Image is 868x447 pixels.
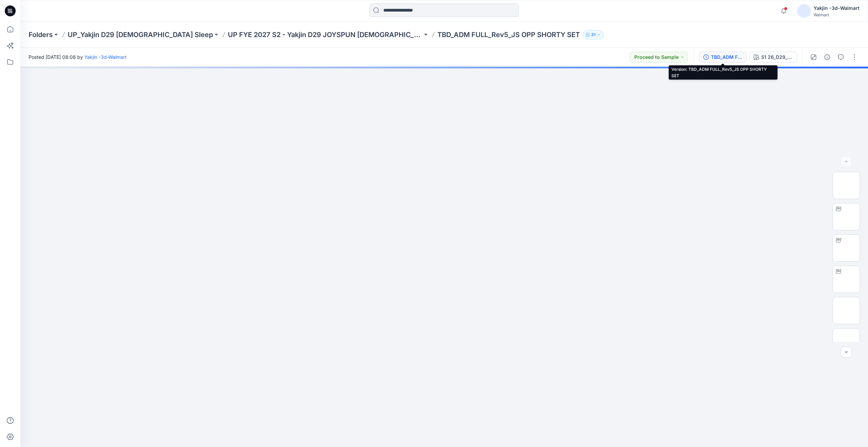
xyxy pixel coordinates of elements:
[749,52,797,63] button: S1 26_D29_JS_STARS v4 rptcc_CW1_CC_WM
[711,53,742,61] div: TBD_ADM FULL_Rev5_JS OPP SHORTY SET
[228,30,422,39] a: UP FYE 2027 S2 - Yakjin D29 JOYSPUN [DEMOGRAPHIC_DATA] Sleepwear
[797,4,811,18] img: avatar
[833,206,859,228] img: 2024 Y 130 TT w Avatar
[437,30,580,39] p: TBD_ADM FULL_Rev5_JS OPP SHORTY SET
[699,52,747,63] button: TBD_ADM FULL_Rev5_JS OPP SHORTY SET
[68,30,213,39] a: UP_Yakjin D29 [DEMOGRAPHIC_DATA] Sleep
[583,30,604,39] button: 31
[761,53,792,61] div: S1 26_D29_JS_STARS v4 rptcc_CW1_CC_WM
[814,4,859,12] div: Yakjin -3d-Walmart
[591,31,596,38] p: 31
[84,54,127,60] a: Yakjin -3d-Walmart
[814,12,859,17] div: Walmart
[29,30,53,39] a: Folders
[29,53,127,61] span: Posted [DATE] 08:08 by
[822,52,833,63] button: Details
